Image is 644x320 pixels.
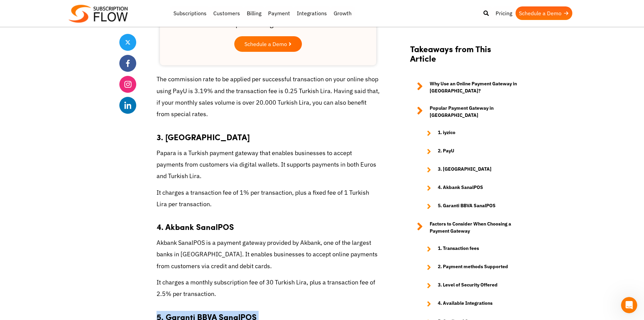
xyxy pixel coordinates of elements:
[621,297,637,313] iframe: Intercom live chat
[420,263,518,271] a: 2. Payment methods Supported
[430,105,518,119] strong: Popular Payment Gateway in [GEOGRAPHIC_DATA]
[234,36,302,52] a: Schedule a Demo
[430,220,518,235] strong: Factors to Consider When Choosing a Payment Gateway
[330,6,355,20] a: Growth
[438,166,492,174] strong: 3. [GEOGRAPHIC_DATA]
[157,277,380,300] p: It charges a monthly subscription fee of 30 Turkish Lira, plus a transaction fee of 2.5% per tran...
[210,6,243,20] a: Customers
[438,202,496,210] strong: 5. Garanti BBVA SanalPOS
[157,147,380,182] p: Papara is a Turkish payment gateway that enables businesses to accept payments from customers via...
[438,129,455,137] strong: 1. iyzico
[157,73,380,120] p: The commission rate to be applied per successful transaction on your online shop using PayU is 3....
[410,105,518,119] a: Popular Payment Gateway in [GEOGRAPHIC_DATA]
[430,80,518,94] strong: Why Use an Online Payment Gateway in [GEOGRAPHIC_DATA]?
[438,184,483,192] strong: 4. Akbank SanalPOS
[265,6,293,20] a: Payment
[244,41,287,47] span: Schedule a Demo
[420,281,518,290] a: 3. Level of Security Offered
[293,6,330,20] a: Integrations
[420,245,518,253] a: 1. Transaction fees
[157,187,380,210] p: It charges a transaction fee of 1% per transaction, plus a fixed fee of 1 Turkish Lira per transa...
[516,6,572,20] a: Schedule a Demo
[420,129,518,137] a: 1. iyzico
[420,300,518,308] a: 4. Available Integrations
[420,166,518,174] a: 3. [GEOGRAPHIC_DATA]
[438,263,508,271] strong: 2. Payment methods Supported
[438,245,479,253] strong: 1. Transaction fees
[420,184,518,192] a: 4. Akbank SanalPOS
[438,147,454,155] strong: 2. PayU
[243,6,265,20] a: Billing
[420,147,518,155] a: 2. PayU
[410,44,518,70] h2: Takeaways from This Article
[157,131,250,143] strong: 3. [GEOGRAPHIC_DATA]
[420,202,518,210] a: 5. Garanti BBVA SanalPOS
[438,300,493,308] strong: 4. Available Integrations
[170,6,210,20] a: Subscriptions
[410,220,518,235] a: Factors to Consider When Choosing a Payment Gateway
[438,281,498,290] strong: 3. Level of Security Offered
[157,221,234,232] strong: 4. Akbank SanalPOS
[410,80,518,94] a: Why Use an Online Payment Gateway in [GEOGRAPHIC_DATA]?
[69,5,128,23] img: Subscriptionflow
[157,237,380,272] p: Akbank SanalPOS is a payment gateway provided by Akbank, one of the largest banks in [GEOGRAPHIC_...
[492,6,516,20] a: Pricing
